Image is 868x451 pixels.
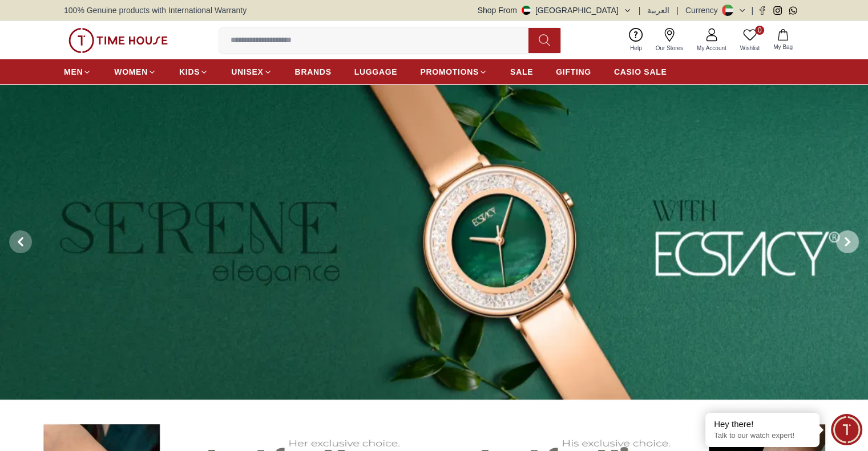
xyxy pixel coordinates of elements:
[623,26,649,55] a: Help
[64,62,91,82] a: MEN
[510,62,533,82] a: SALE
[649,26,690,55] a: Our Stores
[68,28,168,53] img: ...
[651,44,688,52] span: Our Stores
[522,6,531,15] img: United Arab Emirates
[614,66,667,78] span: CASIO SALE
[179,62,208,82] a: KIDS
[478,5,632,16] button: Shop From[GEOGRAPHIC_DATA]
[64,66,83,78] span: MEN
[685,5,722,16] div: Currency
[736,44,764,52] span: Wishlist
[179,66,200,78] span: KIDS
[831,414,862,445] div: Chat Widget
[733,26,766,55] a: 0Wishlist
[231,66,263,78] span: UNISEX
[354,66,398,78] span: LUGGAGE
[755,26,764,35] span: 0
[692,44,731,52] span: My Account
[420,66,479,78] span: PROMOTIONS
[714,419,811,430] div: Hey there!
[625,44,647,52] span: Help
[614,62,667,82] a: CASIO SALE
[789,6,797,15] a: Whatsapp
[64,5,247,16] span: 100% Genuine products with International Warranty
[773,6,782,15] a: Instagram
[231,62,272,82] a: UNISEX
[114,66,148,78] span: WOMEN
[758,6,766,15] a: Facebook
[295,66,332,78] span: BRANDS
[769,43,797,51] span: My Bag
[714,431,811,441] p: Talk to our watch expert!
[556,62,591,82] a: GIFTING
[114,62,156,82] a: WOMEN
[295,62,332,82] a: BRANDS
[639,5,641,16] span: |
[676,5,679,16] span: |
[510,66,533,78] span: SALE
[354,62,398,82] a: LUGGAGE
[647,5,669,16] button: العربية
[420,62,487,82] a: PROMOTIONS
[751,5,753,16] span: |
[766,27,800,54] button: My Bag
[556,66,591,78] span: GIFTING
